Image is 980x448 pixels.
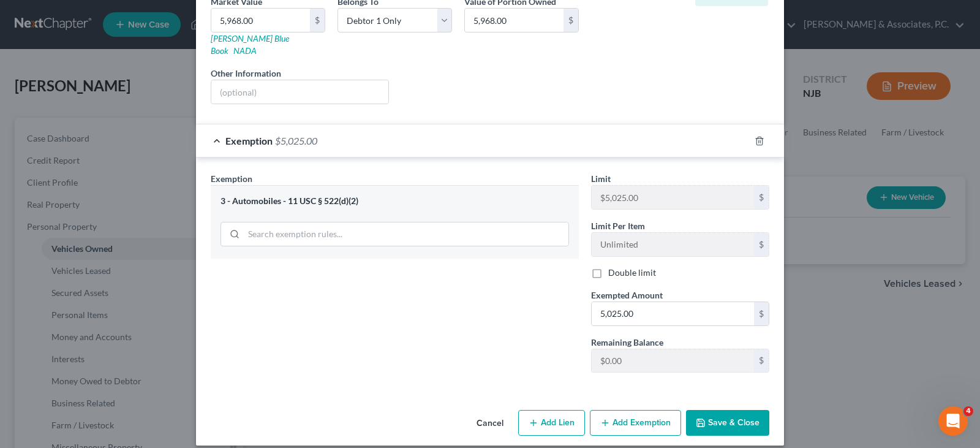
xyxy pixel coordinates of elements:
div: $ [310,9,325,32]
span: Exemption [211,173,252,184]
label: Limit Per Item [591,219,645,232]
label: Double limit [608,267,656,279]
a: NADA [233,45,257,56]
input: 0.00 [465,9,563,32]
input: -- [592,233,754,256]
button: Add Exemption [590,410,681,436]
span: Limit [591,173,611,184]
label: Other Information [211,67,281,80]
iframe: Intercom live chat [938,406,968,436]
button: Cancel [467,411,513,436]
input: Search exemption rules... [244,222,568,246]
span: Exemption [225,135,273,146]
span: $5,025.00 [275,135,317,146]
input: (optional) [211,80,388,104]
div: $ [754,186,769,209]
div: $ [754,302,769,325]
div: $ [754,349,769,373]
input: -- [592,186,754,209]
button: Save & Close [686,410,769,436]
input: 0.00 [592,302,754,325]
div: $ [563,9,578,32]
div: $ [754,233,769,256]
input: -- [592,349,754,373]
button: Add Lien [518,410,585,436]
div: 3 - Automobiles - 11 USC § 522(d)(2) [221,196,569,207]
input: 0.00 [211,9,310,32]
a: [PERSON_NAME] Blue Book [211,33,289,56]
span: 4 [963,406,973,416]
span: Exempted Amount [591,290,663,300]
label: Remaining Balance [591,336,663,349]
